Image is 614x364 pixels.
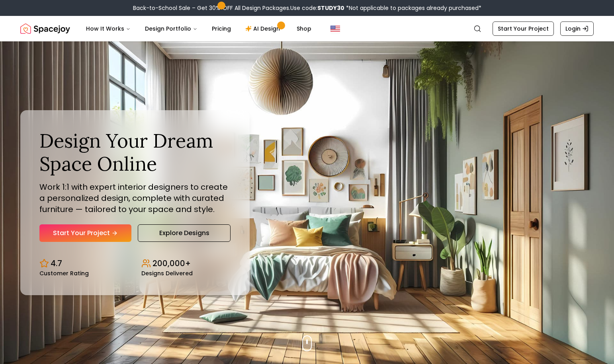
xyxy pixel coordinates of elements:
[290,4,344,12] span: Use code:
[239,21,289,37] a: AI Design
[153,258,191,269] p: 200,000+
[39,224,131,242] a: Start Your Project
[39,181,231,215] p: Work 1:1 with expert interior designers to create a personalized design, complete with curated fu...
[317,4,344,12] b: STUDY30
[290,21,318,37] a: Shop
[39,129,231,175] h1: Design Your Dream Space Online
[51,258,62,269] p: 4.7
[133,4,481,12] div: Back-to-School Sale – Get 30% OFF All Design Packages.
[39,251,231,276] div: Design stats
[141,271,193,276] small: Designs Delivered
[39,271,89,276] small: Customer Rating
[205,21,237,37] a: Pricing
[493,21,554,36] a: Start Your Project
[80,21,318,37] nav: Main
[80,21,137,37] button: How It Works
[20,21,70,37] img: Spacejoy Logo
[560,21,594,36] a: Login
[330,24,340,33] img: United States
[138,224,231,242] a: Explore Designs
[139,21,204,37] button: Design Portfolio
[20,21,70,37] a: Spacejoy
[20,16,594,41] nav: Global
[344,4,481,12] span: *Not applicable to packages already purchased*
